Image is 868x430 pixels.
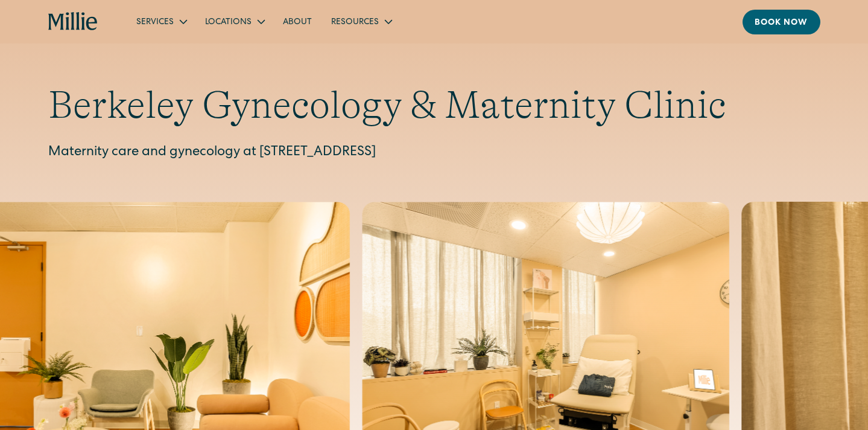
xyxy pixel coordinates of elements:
a: Book now [743,10,820,34]
div: Services [136,16,174,29]
a: home [48,12,98,31]
div: Resources [322,11,401,31]
div: Book now [755,17,808,30]
div: Resources [331,16,379,29]
div: Locations [195,11,273,31]
a: About [273,11,322,31]
div: Locations [205,16,252,29]
p: Maternity care and gynecology at [STREET_ADDRESS] [48,143,820,163]
h1: Berkeley Gynecology & Maternity Clinic [48,82,820,129]
div: Services [127,11,195,31]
